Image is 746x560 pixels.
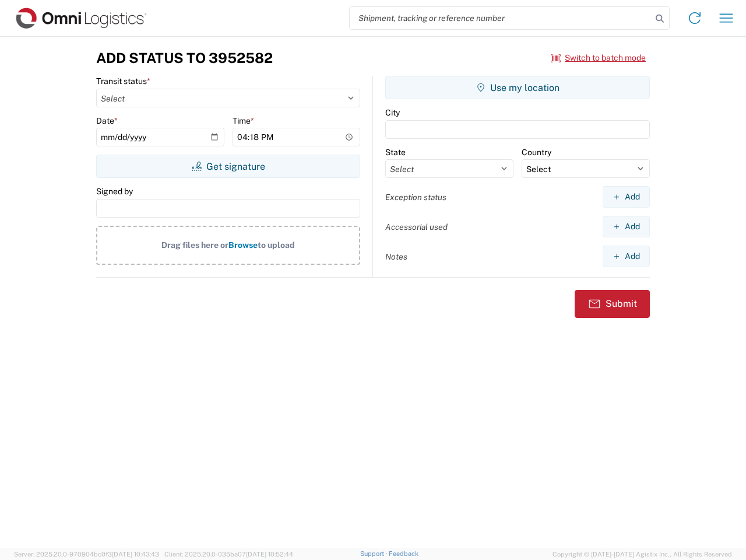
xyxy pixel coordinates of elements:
[385,76,650,99] button: Use my location
[603,246,650,267] button: Add
[385,222,448,232] label: Accessorial used
[228,240,258,250] span: Browse
[96,155,360,178] button: Get signature
[522,147,551,157] label: Country
[385,107,400,118] label: City
[385,192,446,202] label: Exception status
[246,551,293,558] span: [DATE] 10:52:44
[385,147,406,157] label: State
[350,7,652,29] input: Shipment, tracking or reference number
[164,551,293,558] span: Client: 2025.20.0-035ba07
[385,251,407,262] label: Notes
[96,186,133,197] label: Signed by
[96,76,150,86] label: Transit status
[551,48,646,68] button: Switch to batch mode
[575,290,650,318] button: Submit
[14,551,159,558] span: Server: 2025.20.0-970904bc0f3
[360,550,389,557] a: Support
[553,549,732,559] span: Copyright © [DATE]-[DATE] Agistix Inc., All Rights Reserved
[603,216,650,237] button: Add
[603,186,650,208] button: Add
[258,240,295,250] span: to upload
[233,116,254,126] label: Time
[96,116,118,126] label: Date
[161,240,228,250] span: Drag files here or
[96,50,273,66] h3: Add Status to 3952582
[112,551,159,558] span: [DATE] 10:43:43
[389,550,418,557] a: Feedback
